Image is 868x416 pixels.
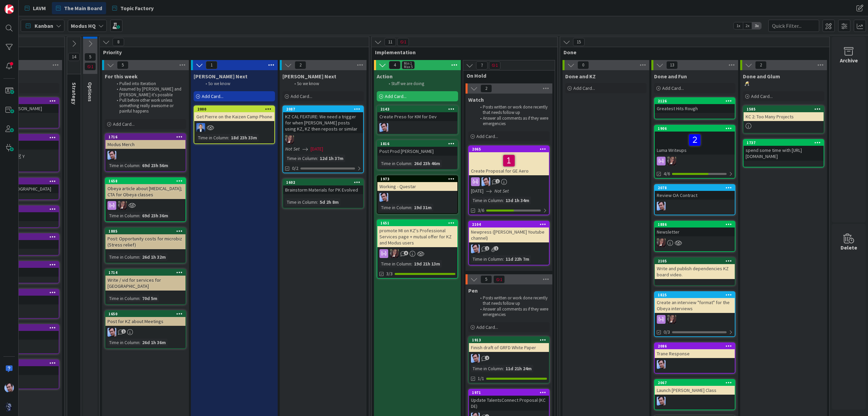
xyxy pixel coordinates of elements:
img: TD [285,135,294,144]
div: Max 5 [404,65,413,68]
div: DP [194,123,274,132]
div: Brainstorm Materials for PK Evolved [283,185,363,194]
div: Time in Column [107,253,139,261]
div: JB [105,151,185,160]
div: 1973Working - Questar [377,176,457,191]
div: 2104 [472,222,549,227]
img: TD [657,238,666,247]
div: 1825 [655,292,735,298]
span: : [228,134,229,141]
span: 0/3 [664,329,670,336]
span: [DATE] [471,187,484,195]
div: 26d 23h 46m [412,160,442,167]
div: Newpress ([PERSON_NAME] Youtube channel) [469,227,549,242]
span: The Main Board [64,4,102,12]
div: 1658 [108,179,185,183]
div: 11d 22h 7m [504,255,531,263]
span: 1 [121,329,126,334]
div: Create an interview "format" for the Obeya interviews [655,298,735,313]
div: 69d 23h 36m [140,212,170,219]
div: Obeya article about [MEDICAL_DATA]; CTA for Obeya classes [105,184,185,199]
span: Toni Next [282,73,336,80]
span: 1 [495,179,500,183]
div: Finish draft of GRFD White Paper [469,343,549,352]
div: 2104 [469,221,549,227]
img: TD [390,249,399,258]
div: 1885 [108,229,185,234]
span: Action [377,73,393,80]
span: 2 [485,356,489,360]
div: 1886Newsletter [655,221,735,236]
div: Review OA Contract [655,191,735,200]
span: Implementation [375,49,549,56]
span: Done and Glum [743,73,780,80]
span: : [139,253,140,261]
img: JB [4,383,14,393]
span: 1 [489,61,500,70]
div: 2126 [655,98,735,104]
span: 0 [577,61,589,69]
img: JB [471,244,480,253]
div: 1816 [377,141,457,147]
div: 1906Luma Writeups [655,125,735,155]
div: Post: Opportunity costs for microbiz (Stress relief) [105,234,185,249]
div: Modus Merch [105,140,185,149]
div: 1651promote MI on KZ's Professional Services page + mutual offer for KZ and Modus users [377,220,457,247]
div: Time in Column [379,204,411,211]
div: 19d 31m [412,204,433,211]
div: Time in Column [285,198,317,206]
div: 1885 [105,228,185,234]
img: TD [667,157,676,165]
span: On Hold [467,72,546,79]
div: 2143 [380,107,457,112]
li: Posts written or work done recently that needs follow up [476,104,549,116]
li: Answer all comments as if they were emergencies [476,306,549,318]
span: : [317,155,318,162]
li: Pull before other work unless something really awesome or painful happens [113,98,185,114]
p: 🥂 [744,81,823,86]
div: 1658 [105,178,185,184]
div: Min 1 [404,62,412,65]
a: Topic Factory [108,2,158,14]
div: Time in Column [107,295,139,302]
span: Add Card... [476,133,498,139]
img: DP [196,123,205,132]
li: Assumed by [PERSON_NAME] and [PERSON_NAME] it's possible [113,86,185,98]
div: Delete [841,243,857,252]
div: 2000Get Pierre on the Kaizen Camp Phone [194,106,274,121]
span: : [139,212,140,219]
div: 2143 [377,106,457,112]
div: Time in Column [379,260,411,268]
img: Visit kanbanzone.com [4,4,14,14]
div: 1651 [380,221,457,225]
a: LAVM [21,2,50,14]
span: For this week [105,73,138,80]
div: spend some time with [URL][DOMAIN_NAME] [744,146,824,161]
span: Kanban [35,22,53,30]
div: 2000 [197,107,274,112]
div: Write / vid for services for [GEOGRAPHIC_DATA] [105,276,185,291]
span: 2 [295,61,306,69]
span: 1 [206,61,217,69]
span: Watch [468,96,484,103]
div: Trane Response [655,349,735,358]
img: TD [667,315,676,324]
img: JB [657,360,666,369]
div: TD [655,238,735,247]
div: 1658Obeya article about [MEDICAL_DATA]; CTA for Obeya classes [105,178,185,199]
span: 1 [84,62,96,71]
div: 1602 [286,180,363,185]
div: 2087KZ CAL FEATURE: We need a trigger for when [PERSON_NAME] posts using KZ, KZ then reposts or s... [283,106,363,133]
div: 1737spend some time with [URL][DOMAIN_NAME] [744,140,824,161]
span: Done [564,49,821,56]
div: 18d 23h 33m [229,134,259,141]
div: 1737 [747,140,824,145]
span: Priority [103,49,360,56]
div: Newsletter [655,227,735,236]
span: 14 [68,53,80,61]
div: 2078 [658,185,735,190]
div: 1651 [377,220,457,226]
span: [DATE] [311,145,323,153]
div: 1585 [744,106,824,112]
span: 1 [494,246,498,251]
